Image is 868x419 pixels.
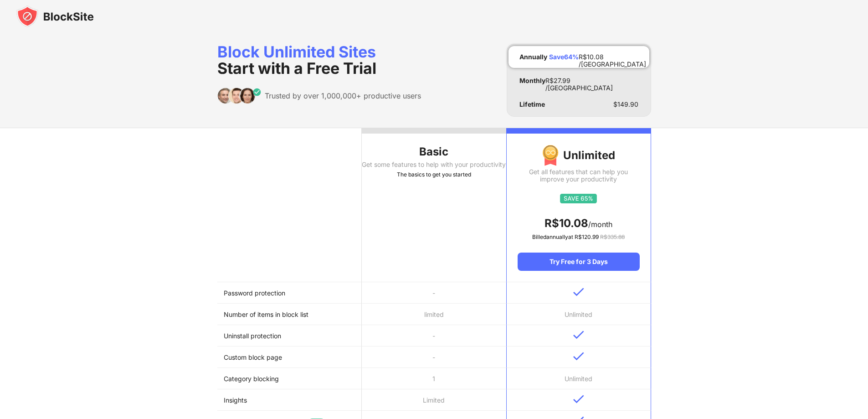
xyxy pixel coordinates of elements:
[518,145,639,166] div: Unlimited
[362,304,506,325] td: limited
[217,304,362,325] td: Number of items in block list
[362,145,506,159] div: Basic
[518,216,639,231] div: /month
[217,59,376,78] span: Start with a Free Trial
[362,170,506,179] div: The basics to get you started
[217,368,362,389] td: Category blocking
[362,368,506,389] td: 1
[217,347,362,368] td: Custom block page
[545,77,638,84] div: R$ 27.99 /[GEOGRAPHIC_DATA]
[544,217,588,230] span: R$ 10.08
[518,253,639,271] div: Try Free for 3 Days
[362,325,506,347] td: -
[217,389,362,411] td: Insights
[362,161,506,168] div: Get some features to help with your productivity
[217,44,421,77] div: Block Unlimited Sites
[519,101,545,108] div: Lifetime
[506,368,651,389] td: Unlimited
[265,91,421,100] div: Trusted by over 1,000,000+ productive users
[362,282,506,304] td: -
[217,325,362,347] td: Uninstall protection
[362,389,506,411] td: Limited
[519,53,547,61] div: Annually
[16,5,94,27] img: blocksite-icon-black.svg
[560,194,597,203] img: save65.svg
[600,233,625,240] span: R$ 335.88
[518,168,639,183] div: Get all features that can help you improve your productivity
[573,395,584,403] img: v-blue.svg
[542,145,559,166] img: img-premium-medal
[519,77,545,84] div: Monthly
[573,331,584,339] img: v-blue.svg
[579,53,646,61] div: R$ 10.08 /[GEOGRAPHIC_DATA]
[217,88,262,104] img: trusted-by.svg
[506,304,651,325] td: Unlimited
[573,352,584,361] img: v-blue.svg
[549,53,579,61] div: Save 64 %
[613,101,638,108] div: $ 149.90
[217,282,362,304] td: Password protection
[518,233,639,242] div: Billed annually at R$ 120.99
[362,347,506,368] td: -
[573,288,584,296] img: v-blue.svg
